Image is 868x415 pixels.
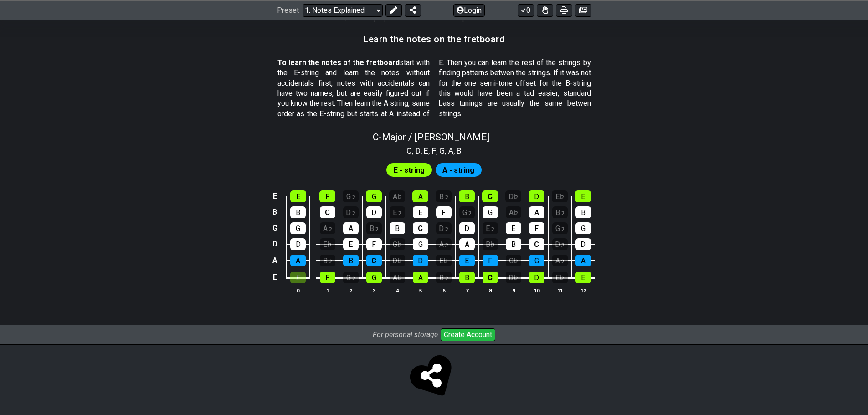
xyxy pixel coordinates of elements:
[441,328,495,341] button: Create Account
[269,252,280,269] td: A
[525,286,548,295] th: 10
[366,255,382,266] div: C
[320,206,335,218] div: C
[459,222,475,234] div: D
[269,236,280,252] td: D
[506,255,521,266] div: G♭
[287,286,310,295] th: 0
[455,286,478,295] th: 7
[303,4,383,16] select: Preset
[552,206,568,218] div: B♭
[320,272,335,283] div: F
[339,286,362,295] th: 2
[571,286,595,295] th: 12
[343,272,359,283] div: G♭
[483,238,498,250] div: B♭
[575,206,591,218] div: B
[373,132,489,143] span: C - Major / [PERSON_NAME]
[482,190,498,202] div: C
[277,58,591,119] p: start with the E-string and learn the notes without accidentals first, notes with accidentals can...
[416,144,421,157] span: D
[529,272,544,283] div: D
[390,272,405,283] div: A♭
[459,190,475,202] div: B
[412,144,416,157] span: ,
[432,286,455,295] th: 6
[459,238,475,250] div: A
[290,222,306,234] div: G
[478,286,502,295] th: 8
[445,144,448,157] span: ,
[424,144,428,157] span: E
[506,238,521,250] div: B
[436,206,452,218] div: F
[483,222,498,234] div: E♭
[390,238,405,250] div: G♭
[506,222,521,234] div: E
[552,190,568,202] div: E♭
[459,206,475,218] div: G♭
[290,238,306,250] div: D
[269,189,280,205] td: E
[529,222,544,234] div: F
[575,4,591,16] button: Create image
[320,255,335,266] div: B♭
[402,143,466,157] section: Scale pitch classes
[413,255,428,266] div: D
[529,255,544,266] div: G
[366,272,382,283] div: G
[439,144,445,157] span: G
[502,286,525,295] th: 9
[320,238,335,250] div: E♭
[373,330,438,339] i: For personal storage
[483,255,498,266] div: F
[316,286,339,295] th: 1
[552,222,568,234] div: G♭
[575,190,591,202] div: E
[483,272,498,283] div: C
[413,222,428,234] div: C
[428,144,432,157] span: ,
[413,238,428,250] div: G
[390,222,405,234] div: B
[436,238,452,250] div: A♭
[405,4,421,16] button: Share Preset
[366,190,382,202] div: G
[529,238,544,250] div: C
[552,255,568,266] div: A♭
[277,6,299,15] span: Preset
[552,238,568,250] div: D♭
[343,206,359,218] div: D♭
[412,357,456,400] span: Click to store and share!
[436,222,452,234] div: D♭
[320,222,335,234] div: A♭
[436,144,440,157] span: ,
[575,272,591,283] div: E
[290,206,306,218] div: B
[453,4,485,16] button: Login
[366,238,382,250] div: F
[436,255,452,266] div: E♭
[412,190,428,202] div: A
[459,272,475,283] div: B
[575,255,591,266] div: A
[269,220,280,236] td: G
[290,255,306,266] div: A
[343,238,359,250] div: E
[529,190,544,202] div: D
[385,286,409,295] th: 4
[548,286,571,295] th: 11
[432,144,436,157] span: F
[290,272,306,283] div: E
[518,4,534,16] button: 0
[453,144,457,157] span: ,
[277,58,400,67] strong: To learn the notes of the fretboard
[343,222,359,234] div: A
[421,144,424,157] span: ,
[366,222,382,234] div: B♭
[457,144,462,157] span: B
[575,238,591,250] div: D
[529,206,544,218] div: A
[363,34,505,44] h3: Learn the notes on the fretboard
[406,144,412,157] span: C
